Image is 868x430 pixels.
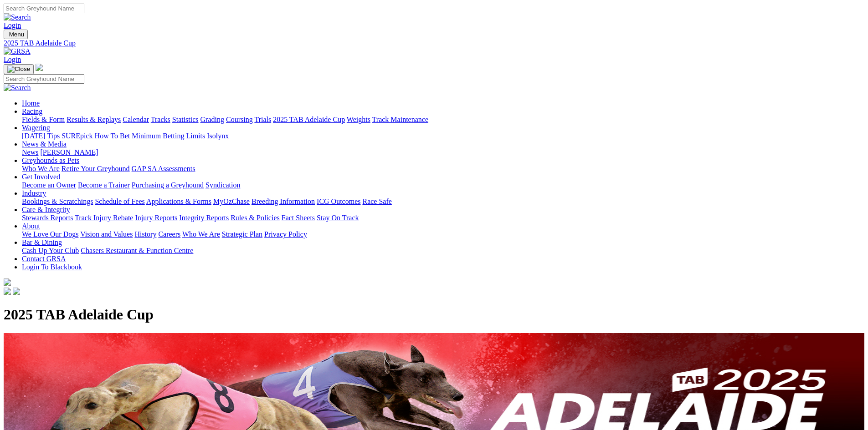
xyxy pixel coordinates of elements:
[22,140,67,148] a: News & Media
[273,116,345,123] a: 2025 TAB Adelaide Cup
[80,230,133,238] a: Vision and Values
[22,238,62,246] a: Bar & Dining
[22,116,864,124] div: Racing
[4,64,34,74] button: Toggle navigation
[36,64,43,71] img: logo-grsa-white.png
[132,132,205,140] a: Minimum Betting Limits
[22,197,93,205] a: Bookings & Scratchings
[67,116,121,123] a: Results & Replays
[9,31,24,38] span: Menu
[362,197,391,205] a: Race Safe
[22,157,79,164] a: Greyhounds as Pets
[252,197,315,205] a: Breeding Information
[22,247,864,255] div: Bar & Dining
[22,214,73,222] a: Stewards Reports
[22,132,60,140] a: [DATE] Tips
[182,230,220,238] a: Who We Are
[22,181,864,189] div: Get Involved
[158,230,180,238] a: Careers
[22,181,76,189] a: Become an Owner
[4,56,21,63] a: Login
[78,181,130,189] a: Become a Trainer
[22,148,864,157] div: News & Media
[222,230,262,238] a: Strategic Plan
[22,132,864,140] div: Wagering
[7,66,30,73] img: Close
[22,214,864,222] div: Care & Integrity
[132,181,204,189] a: Purchasing a Greyhound
[22,197,864,206] div: Industry
[22,99,40,107] a: Home
[200,116,224,123] a: Grading
[4,84,31,92] img: Search
[22,165,60,172] a: Who We Are
[22,148,38,156] a: News
[231,214,280,222] a: Rules & Policies
[4,278,11,286] img: logo-grsa-white.png
[135,214,177,222] a: Injury Reports
[62,165,130,172] a: Retire Your Greyhound
[40,148,98,156] a: [PERSON_NAME]
[347,116,370,123] a: Weights
[81,247,193,254] a: Chasers Restaurant & Function Centre
[282,214,315,222] a: Fact Sheets
[226,116,253,123] a: Coursing
[4,288,11,295] img: facebook.svg
[13,288,20,295] img: twitter.svg
[151,116,170,123] a: Tracks
[22,206,70,213] a: Care & Integrity
[317,214,359,222] a: Stay On Track
[4,306,864,323] h1: 2025 TAB Adelaide Cup
[146,197,211,205] a: Applications & Forms
[95,132,130,140] a: How To Bet
[134,230,156,238] a: History
[4,47,31,56] img: GRSA
[22,107,42,115] a: Racing
[22,222,40,230] a: About
[172,116,199,123] a: Statistics
[22,263,82,271] a: Login To Blackbook
[213,197,250,205] a: MyOzChase
[317,197,360,205] a: ICG Outcomes
[4,30,28,39] button: Toggle navigation
[22,116,65,123] a: Fields & Form
[22,173,60,181] a: Get Involved
[22,189,46,197] a: Industry
[95,197,144,205] a: Schedule of Fees
[22,230,864,238] div: About
[22,255,66,263] a: Contact GRSA
[75,214,133,222] a: Track Injury Rebate
[4,74,84,84] input: Search
[62,132,92,140] a: SUREpick
[132,165,195,172] a: GAP SA Assessments
[372,116,428,123] a: Track Maintenance
[179,214,229,222] a: Integrity Reports
[264,230,307,238] a: Privacy Policy
[205,181,240,189] a: Syndication
[22,247,79,254] a: Cash Up Your Club
[4,39,864,47] a: 2025 TAB Adelaide Cup
[207,132,229,140] a: Isolynx
[22,124,50,132] a: Wagering
[4,4,84,13] input: Search
[123,116,149,123] a: Calendar
[4,13,31,21] img: Search
[22,230,78,238] a: We Love Our Dogs
[4,21,21,29] a: Login
[254,116,271,123] a: Trials
[22,165,864,173] div: Greyhounds as Pets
